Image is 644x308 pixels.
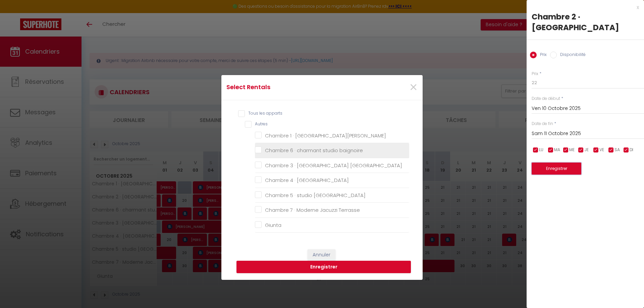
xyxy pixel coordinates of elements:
[630,147,633,153] span: DI
[532,11,639,33] div: Chambre 2 · [GEOGRAPHIC_DATA]
[532,71,538,77] label: Prix
[532,163,581,175] button: Enregistrer
[265,222,281,229] span: Giunta
[532,121,553,127] label: Date de fin
[527,3,639,11] div: x
[265,132,386,139] span: Chambre 1 · [GEOGRAPHIC_DATA][PERSON_NAME]
[409,77,418,98] span: ×
[614,147,620,153] span: SA
[537,52,547,59] label: Prix
[236,261,411,273] button: Enregistrer
[599,147,604,153] span: VE
[539,147,543,153] span: LU
[265,192,366,199] span: Chambre 5 · studio [GEOGRAPHIC_DATA]
[569,147,575,153] span: ME
[557,52,586,59] label: Disponibilité
[532,96,560,102] label: Date de début
[265,162,402,169] span: Chambre 3 · [GEOGRAPHIC_DATA] [GEOGRAPHIC_DATA]
[226,82,351,92] h4: Select Rentals
[584,147,589,153] span: JE
[554,147,560,153] span: MA
[409,80,418,95] button: Close
[308,249,335,261] button: Annuler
